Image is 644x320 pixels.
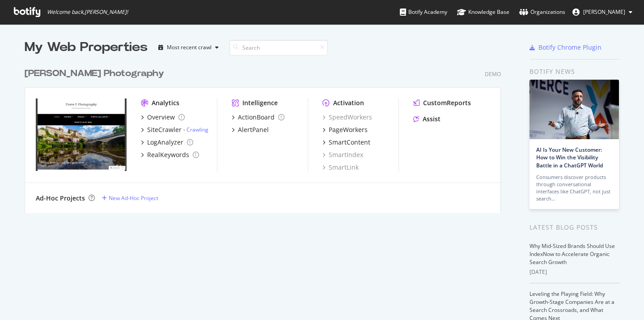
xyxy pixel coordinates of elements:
button: [PERSON_NAME] [565,5,640,19]
div: My Web Properties [25,38,148,56]
div: Ad-Hoc Projects [36,194,85,203]
span: alexandre J [583,8,625,16]
div: Botify Chrome Plugin [538,43,602,52]
div: Consumers discover products through conversational interfaces like ChatGPT, not just search… [536,174,612,202]
div: SmartContent [329,138,370,147]
div: SiteCrawler [147,125,182,134]
div: - [183,126,208,133]
a: Botify Chrome Plugin [530,43,602,52]
a: Assist [413,115,441,124]
div: New Ad-Hoc Project [109,194,158,202]
div: [DATE] [530,268,619,276]
a: PageWorkers [322,125,368,134]
div: Latest Blog Posts [530,222,619,232]
a: SiteCrawler- Crawling [141,125,208,134]
a: [PERSON_NAME] Photography [25,67,168,80]
a: SmartContent [322,138,370,147]
a: AlertPanel [232,125,269,134]
a: Why Mid-Sized Brands Should Use IndexNow to Accelerate Organic Search Growth [530,242,615,266]
div: Botify news [530,67,619,77]
a: SpeedWorkers [322,113,372,122]
div: [PERSON_NAME] Photography [25,67,164,80]
div: Organizations [519,8,565,17]
a: SmartIndex [322,150,363,159]
a: SmartLink [322,163,359,172]
div: AlertPanel [238,125,269,134]
img: AI Is Your New Customer: How to Win the Visibility Battle in a ChatGPT World [530,80,619,139]
div: grid [25,56,508,213]
div: Most recent crawl [167,45,212,50]
div: PageWorkers [329,125,368,134]
a: ActionBoard [232,113,284,122]
div: CustomReports [423,98,471,107]
span: Welcome back, [PERSON_NAME] ! [47,9,128,16]
div: Demo [485,70,501,78]
div: ActionBoard [238,113,275,122]
div: Assist [423,115,441,124]
img: Pierre P Photography [36,98,127,171]
a: AI Is Your New Customer: How to Win the Visibility Battle in a ChatGPT World [536,146,603,169]
a: Overview [141,113,185,122]
a: Crawling [186,126,208,133]
div: Intelligence [242,98,278,107]
a: LogAnalyzer [141,138,193,147]
div: Activation [333,98,364,107]
div: Knowledge Base [457,8,509,17]
div: RealKeywords [147,150,189,159]
a: New Ad-Hoc Project [102,194,158,202]
input: Search [229,40,328,55]
div: LogAnalyzer [147,138,183,147]
a: CustomReports [413,98,471,107]
div: Overview [147,113,175,122]
a: RealKeywords [141,150,199,159]
div: Botify Academy [400,8,447,17]
div: Analytics [152,98,179,107]
button: Most recent crawl [155,40,222,55]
